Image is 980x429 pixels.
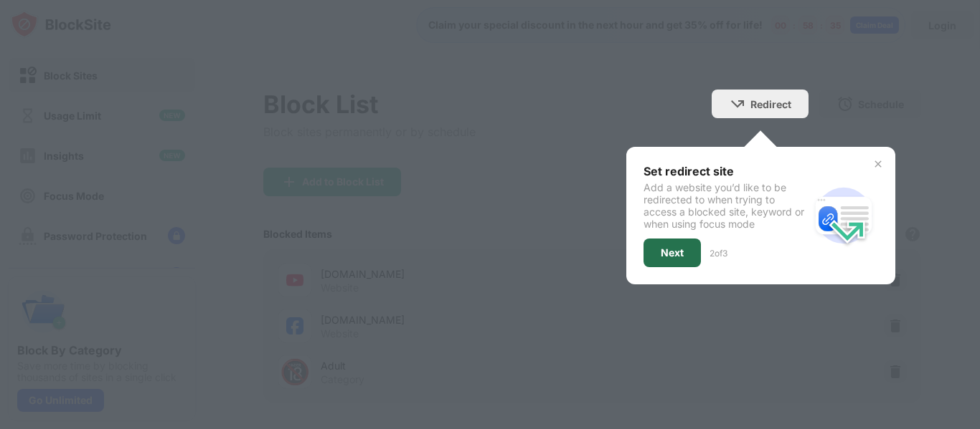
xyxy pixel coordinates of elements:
div: Next [661,247,684,259]
div: Add a website you’d like to be redirected to when trying to access a blocked site, keyword or whe... [644,181,809,230]
img: x-button.svg [872,158,884,170]
div: 2 of 3 [710,248,727,259]
img: redirect.svg [809,181,878,250]
div: Redirect [750,98,791,110]
div: Set redirect site [644,164,809,178]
